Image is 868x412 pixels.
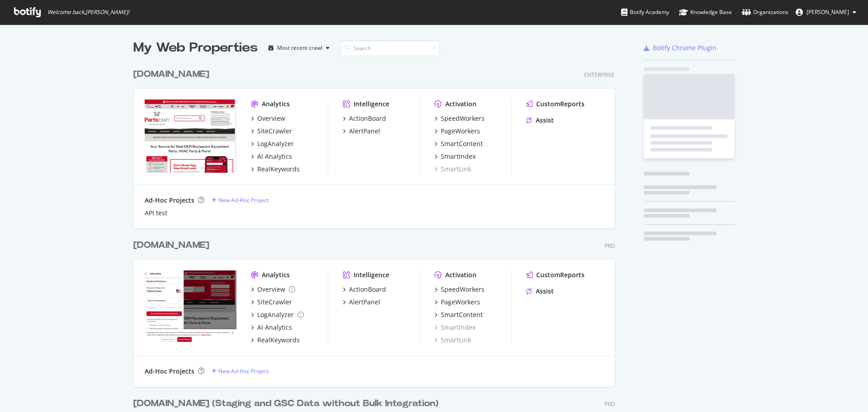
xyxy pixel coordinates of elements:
[653,43,717,52] div: Botify Chrome Plugin
[133,397,442,410] a: [DOMAIN_NAME] (Staging and GSC Data without Bulk Integration)
[434,165,471,174] a: SmartLink
[251,139,294,148] a: LogAnalyzer
[526,287,554,296] a: Assist
[145,367,194,376] div: Ad-Hoc Projects
[251,165,300,174] a: RealKeywords
[441,114,485,123] div: SpeedWorkers
[536,270,585,279] div: CustomReports
[343,127,380,136] a: AlertPanel
[441,152,476,161] div: SmartIndex
[526,99,585,109] a: CustomReports
[218,196,269,204] div: New Ad-Hoc Project
[251,298,292,307] a: SiteCrawler
[265,41,333,55] button: Most recent crawl
[257,298,292,307] div: SiteCrawler
[257,336,300,345] div: RealKeywords
[277,45,322,51] div: Most recent crawl
[133,239,213,252] a: [DOMAIN_NAME]
[212,196,269,204] a: New Ad-Hoc Project
[257,310,294,319] div: LogAnalyzer
[441,310,483,319] div: SmartContent
[434,139,483,148] a: SmartContent
[354,99,389,109] div: Intelligence
[788,5,863,19] button: [PERSON_NAME]
[441,139,483,148] div: SmartContent
[434,323,476,332] a: SmartIndex
[604,400,615,408] div: Pro
[584,71,615,79] div: Enterprise
[441,298,480,307] div: PageWorkers
[251,323,292,332] a: AI Analytics
[536,287,554,296] div: Assist
[434,336,471,345] a: SmartLink
[343,298,380,307] a: AlertPanel
[445,270,476,279] div: Activation
[257,114,285,123] div: Overview
[807,8,849,16] span: Bonnie Gibbons
[340,40,440,56] input: Search
[536,116,554,125] div: Assist
[349,114,386,123] div: ActionBoard
[145,99,236,173] img: partstown.com
[434,285,485,294] a: SpeedWorkers
[251,152,292,161] a: AI Analytics
[349,127,380,136] div: AlertPanel
[349,298,380,307] div: AlertPanel
[257,152,292,161] div: AI Analytics
[251,127,292,136] a: SiteCrawler
[145,208,167,218] a: API test
[251,114,285,123] a: Overview
[218,367,269,375] div: New Ad-Hoc Project
[526,270,585,279] a: CustomReports
[257,323,292,332] div: AI Analytics
[251,336,300,345] a: RealKeywords
[133,397,439,410] div: [DOMAIN_NAME] (Staging and GSC Data without Bulk Integration)
[604,242,615,250] div: Pro
[441,127,480,136] div: PageWorkers
[434,127,480,136] a: PageWorkers
[445,99,476,109] div: Activation
[212,367,269,375] a: New Ad-Hoc Project
[145,196,194,205] div: Ad-Hoc Projects
[251,285,295,294] a: Overview
[257,285,285,294] div: Overview
[257,139,294,148] div: LogAnalyzer
[133,239,209,252] div: [DOMAIN_NAME]
[434,114,485,123] a: SpeedWorkers
[133,68,209,81] div: [DOMAIN_NAME]
[434,310,483,319] a: SmartContent
[434,298,480,307] a: PageWorkers
[145,270,236,344] img: partstown.ca
[343,285,386,294] a: ActionBoard
[262,270,290,279] div: Analytics
[133,68,213,81] a: [DOMAIN_NAME]
[47,9,129,16] span: Welcome back, [PERSON_NAME] !
[536,99,585,109] div: CustomReports
[621,8,669,17] div: Botify Academy
[133,39,258,57] div: My Web Properties
[679,8,732,17] div: Knowledge Base
[441,285,485,294] div: SpeedWorkers
[257,165,300,174] div: RealKeywords
[644,43,717,52] a: Botify Chrome Plugin
[349,285,386,294] div: ActionBoard
[526,116,554,125] a: Assist
[434,152,476,161] a: SmartIndex
[343,114,386,123] a: ActionBoard
[251,310,304,319] a: LogAnalyzer
[257,127,292,136] div: SiteCrawler
[354,270,389,279] div: Intelligence
[742,8,788,17] div: Organizations
[262,99,290,109] div: Analytics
